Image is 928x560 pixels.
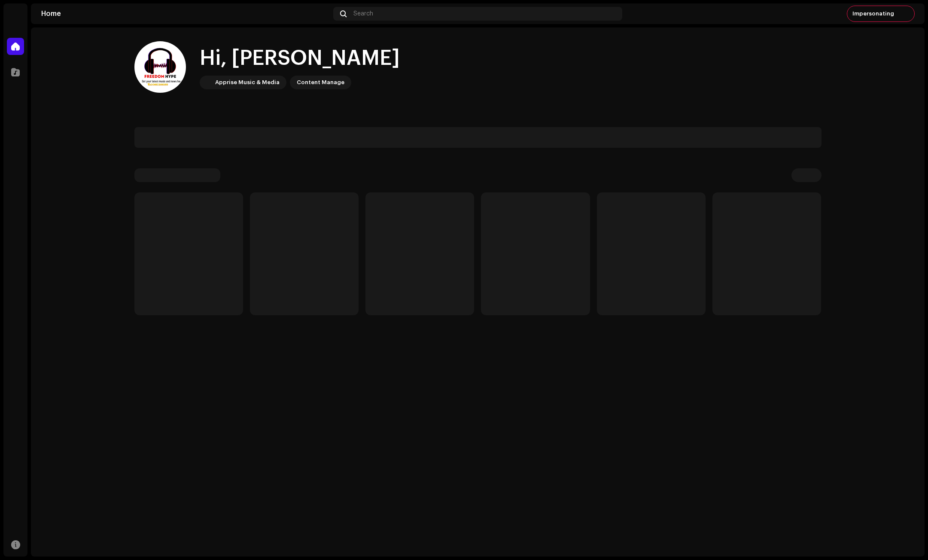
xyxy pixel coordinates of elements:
div: Apprise Music & Media [215,77,280,88]
span: Search [353,10,373,17]
img: ab4cd0d9-80db-4757-ac3d-d6214f9baf10 [899,7,913,21]
img: 1c16f3de-5afb-4452-805d-3f3454e20b1b [201,77,212,88]
div: Home [41,10,330,17]
div: Hi, [PERSON_NAME] [200,45,400,72]
span: Impersonating [852,10,894,17]
div: Content Manage [297,77,344,88]
img: ab4cd0d9-80db-4757-ac3d-d6214f9baf10 [134,41,186,93]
